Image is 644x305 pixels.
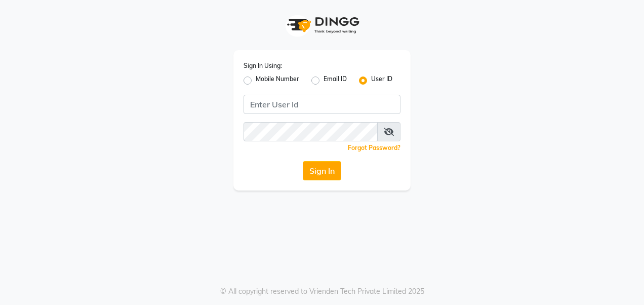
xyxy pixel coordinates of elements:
[303,161,341,180] button: Sign In
[324,74,347,87] label: Email ID
[244,95,400,114] input: Username
[371,74,392,87] label: User ID
[244,61,282,70] label: Sign In Using:
[348,144,400,151] a: Forgot Password?
[244,122,378,141] input: Username
[256,74,299,87] label: Mobile Number
[281,10,363,40] img: logo1.svg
